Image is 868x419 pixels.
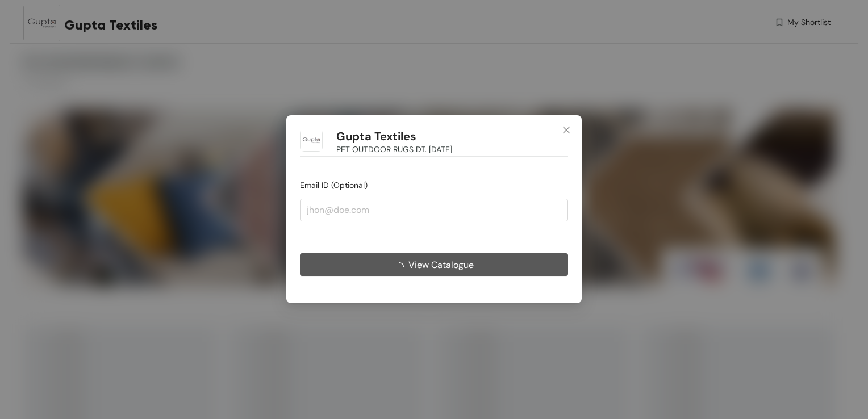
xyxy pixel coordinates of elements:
span: loading [395,262,408,271]
span: View Catalogue [408,258,474,272]
span: PET OUTDOOR RUGS DT. [DATE] [336,144,452,156]
button: Close [551,115,582,146]
span: Email ID (Optional) [300,181,368,191]
span: close [562,125,571,135]
input: jhon@doe.com [300,199,568,221]
img: Buyer Portal [300,129,323,152]
button: View Catalogue [300,254,568,276]
h1: Gupta Textiles [336,129,416,144]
